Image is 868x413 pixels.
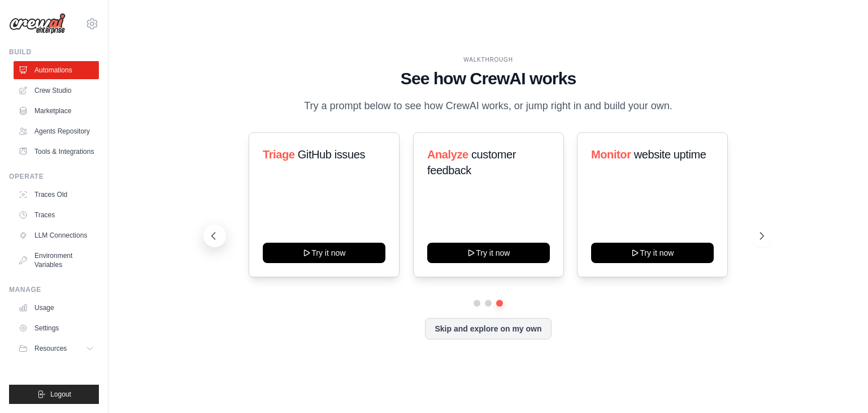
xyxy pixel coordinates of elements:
a: Marketplace [14,102,99,120]
h1: See how CrewAI works [212,68,764,89]
button: Try it now [591,243,714,263]
a: Agents Repository [14,122,99,140]
span: Resources [34,344,67,353]
div: Manage [9,285,99,294]
span: Analyze [427,148,468,161]
div: WALKTHROUGH [212,55,764,64]
a: Traces Old [14,186,99,204]
button: Logout [9,385,99,404]
p: Try a prompt below to see how CrewAI works, or jump right in and build your own. [298,98,678,114]
button: Skip and explore on my own [425,318,551,339]
a: Environment Variables [14,247,99,274]
a: Usage [14,299,99,317]
button: Try it now [263,243,385,263]
a: Traces [14,206,99,224]
button: Resources [14,339,99,358]
span: Monitor [591,148,631,161]
div: Build [9,48,99,57]
span: customer feedback [427,148,516,177]
a: Tools & Integrations [14,143,99,161]
img: Logo [9,13,66,35]
a: Settings [14,319,99,337]
a: LLM Connections [14,226,99,244]
span: GitHub issues [298,148,365,161]
a: Crew Studio [14,81,99,100]
span: website uptime [634,148,706,161]
a: Automations [14,61,99,79]
button: Try it now [427,243,550,263]
div: Operate [9,172,99,181]
span: Logout [50,390,71,399]
span: Triage [263,148,295,161]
